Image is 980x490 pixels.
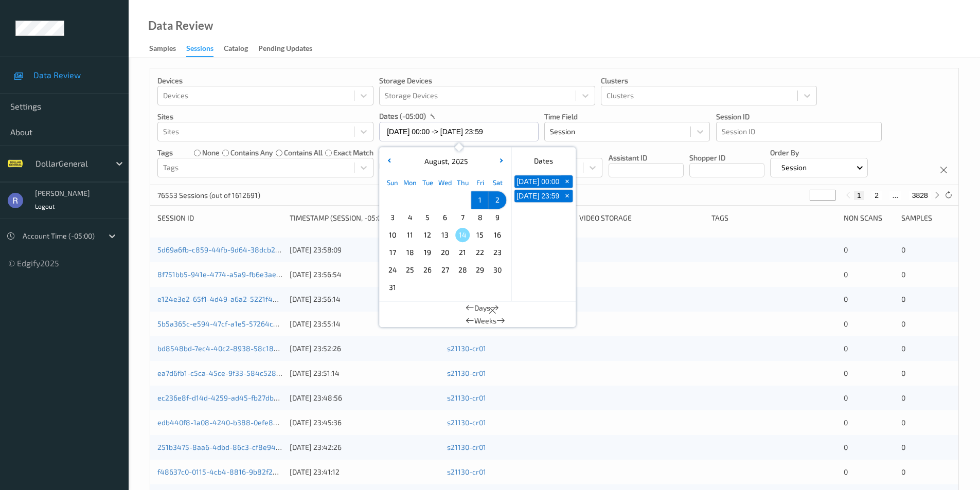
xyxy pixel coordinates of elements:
[419,191,436,209] div: Choose Tuesday July 29 of 2025
[384,244,401,261] div: Choose Sunday August 17 of 2025
[844,270,848,279] span: 0
[489,209,506,226] div: Choose Saturday August 09 of 2025
[514,175,561,188] button: [DATE] 00:00
[157,112,373,122] p: Sites
[901,213,951,223] div: Samples
[385,245,400,260] span: 17
[844,418,848,427] span: 0
[455,228,470,242] span: 14
[419,209,436,226] div: Choose Tuesday August 05 of 2025
[157,369,294,377] a: ea7d6fb1-c5ca-45ce-9f33-584c528c1bc7
[290,213,440,223] div: Timestamp (Session, -05:00)
[384,226,401,244] div: Choose Sunday August 10 of 2025
[385,228,400,242] span: 10
[379,111,426,121] p: dates (-05:00)
[561,175,573,188] button: +
[202,148,220,158] label: none
[473,193,487,207] span: 1
[844,295,848,303] span: 0
[489,244,506,261] div: Choose Saturday August 23 of 2025
[471,174,489,191] div: Fri
[157,467,294,476] a: f48637c0-0115-4cb4-8816-9b82f20fd26f
[157,148,173,158] p: Tags
[420,245,435,260] span: 19
[844,245,848,254] span: 0
[290,368,440,378] div: [DATE] 23:51:14
[901,270,905,279] span: 0
[562,176,573,187] span: +
[157,295,297,303] a: e124e3e2-65f1-4d49-a6a2-5221f4095070
[438,228,452,242] span: 13
[401,191,419,209] div: Choose Monday July 28 of 2025
[384,191,401,209] div: Choose Sunday July 27 of 2025
[419,226,436,244] div: Choose Tuesday August 12 of 2025
[403,245,417,260] span: 18
[157,245,300,254] a: 5d69a6fb-c859-44fb-9d64-38dcb20d8b93
[447,393,486,402] a: s21130-cr01
[854,191,864,200] button: 1
[157,393,298,402] a: ec236e8f-d14d-4259-ad45-fb27dbb0960d
[489,174,506,191] div: Sat
[436,279,454,296] div: Choose Wednesday September 03 of 2025
[290,467,440,477] div: [DATE] 23:41:12
[186,42,224,57] a: Sessions
[447,369,486,377] a: s21130-cr01
[455,245,470,260] span: 21
[401,279,419,296] div: Choose Monday September 01 of 2025
[490,228,505,242] span: 16
[385,210,400,225] span: 3
[436,261,454,279] div: Choose Wednesday August 27 of 2025
[447,418,486,427] a: s21130-cr01
[770,148,868,158] p: Order By
[157,213,282,223] div: Session ID
[148,21,213,31] div: Data Review
[436,226,454,244] div: Choose Wednesday August 13 of 2025
[447,467,486,476] a: s21130-cr01
[438,263,452,277] span: 27
[909,191,931,200] button: 3828
[420,228,435,242] span: 12
[474,316,496,326] span: Weeks
[149,42,186,56] a: Samples
[901,369,905,377] span: 0
[901,295,905,303] span: 0
[901,344,905,353] span: 0
[601,76,817,86] p: Clusters
[471,226,489,244] div: Choose Friday August 15 of 2025
[901,393,905,402] span: 0
[471,244,489,261] div: Choose Friday August 22 of 2025
[403,263,417,277] span: 25
[284,148,323,158] label: contains all
[490,193,505,207] span: 2
[258,42,323,56] a: Pending Updates
[844,369,848,377] span: 0
[490,210,505,225] span: 9
[490,263,505,277] span: 30
[157,418,301,427] a: edb440f8-1a08-4240-b388-0efe8edb73de
[186,43,213,57] div: Sessions
[224,42,258,56] a: Catalog
[157,76,373,86] p: Devices
[473,210,487,225] span: 8
[438,210,452,225] span: 6
[609,153,684,163] p: Assistant ID
[230,148,273,158] label: contains any
[454,279,471,296] div: Choose Thursday September 04 of 2025
[455,210,470,225] span: 7
[436,209,454,226] div: Choose Wednesday August 06 of 2025
[157,270,296,279] a: 8f751bb5-941e-4774-a5a9-fb6e3ae6185c
[385,263,400,277] span: 24
[401,226,419,244] div: Choose Monday August 11 of 2025
[490,245,505,260] span: 23
[844,467,848,476] span: 0
[447,443,486,451] a: s21130-cr01
[420,210,435,225] span: 5
[379,76,595,86] p: Storage Devices
[689,153,764,163] p: Shopper ID
[514,190,561,202] button: [DATE] 23:59
[384,209,401,226] div: Choose Sunday August 03 of 2025
[384,174,401,191] div: Sun
[422,156,468,167] div: ,
[290,343,440,354] div: [DATE] 23:52:26
[889,191,902,200] button: ...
